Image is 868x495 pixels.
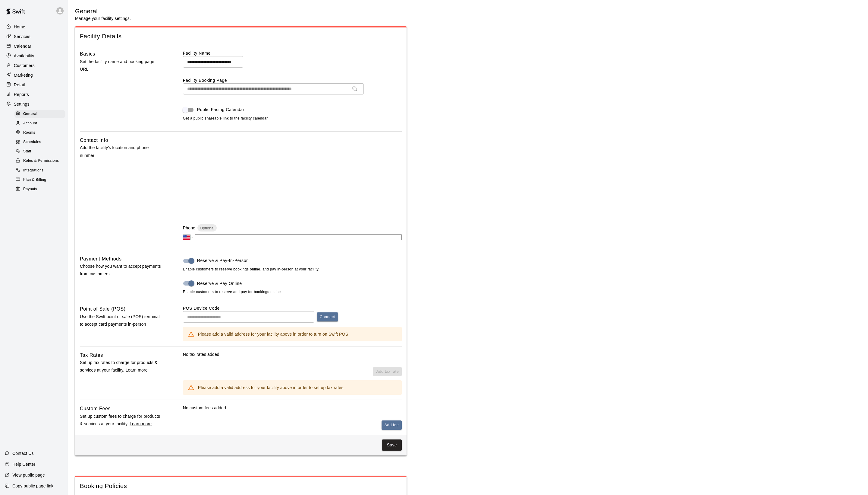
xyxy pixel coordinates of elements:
[183,405,402,411] p: No custom fees added
[182,135,403,216] iframe: Secure address input frame
[350,84,360,94] button: Copy URL
[14,175,68,184] a: Plan & Billing
[80,58,164,73] p: Set the facility name and booking page URL
[23,120,37,126] span: Account
[14,91,29,97] p: Reports
[14,138,68,147] a: Schedules
[80,255,122,263] h6: Payment Methods
[80,263,164,278] p: Choose how you want to accept payments from customers
[14,147,68,156] a: Staff
[197,107,244,113] span: Public Facing Calendar
[5,42,63,51] a: Calendar
[14,166,68,175] a: Integrations
[14,110,65,118] div: General
[80,351,103,359] h6: Tax Rates
[183,116,268,122] span: Get a public shareable link to the facility calendar
[14,166,65,175] div: Integrations
[80,482,402,490] span: Booking Policies
[183,267,402,273] span: Enable customers to reserve bookings online, and pay in-person at your facility.
[5,80,63,89] a: Retail
[80,305,126,313] h6: Point of Sale (POS)
[14,53,34,59] p: Availability
[5,100,63,109] a: Settings
[80,50,95,58] h6: Basics
[23,139,41,145] span: Schedules
[14,156,68,166] a: Roles & Permissions
[75,7,131,15] h5: General
[14,62,35,69] p: Customers
[80,359,164,374] p: Set up tax rates to charge for products & services at your facility.
[5,90,63,99] a: Reports
[382,439,402,451] button: Save
[197,257,249,264] span: Reserve & Pay-In-Person
[183,50,402,56] label: Facility Name
[14,119,68,128] a: Account
[14,176,65,184] div: Plan & Billing
[80,313,164,328] p: Use the Swift point of sale (POS) terminal to accept card payments in-person
[183,290,281,294] span: Enable customers to reserve and pay for bookings online
[5,22,63,31] a: Home
[382,420,402,430] button: Add fee
[80,405,111,413] h6: Custom Fees
[14,128,68,138] a: Rooms
[12,472,45,478] p: View public page
[198,329,348,340] div: Please add a valid address for your facility above in order to turn on Swift POS
[14,24,25,30] p: Home
[14,129,65,137] div: Rooms
[23,168,44,174] span: Integrations
[5,61,63,70] a: Customers
[126,368,148,372] a: Learn more
[130,421,152,426] a: Learn more
[183,306,220,311] label: POS Device Code
[12,483,53,489] p: Copy public page link
[14,119,65,128] div: Account
[80,144,164,159] p: Add the facility's location and phone number
[23,130,35,136] span: Rooms
[23,158,59,164] span: Roles & Permissions
[23,177,46,183] span: Plan & Billing
[75,15,131,21] p: Manage your facility settings.
[14,109,68,119] a: General
[23,111,38,117] span: General
[80,136,108,144] h6: Contact Info
[183,351,402,357] p: No tax rates added
[14,43,31,49] p: Calendar
[14,147,65,156] div: Staff
[197,280,242,287] span: Reserve & Pay Online
[14,157,65,165] div: Roles & Permissions
[183,77,402,83] label: Facility Booking Page
[14,138,65,146] div: Schedules
[14,72,33,78] p: Marketing
[5,51,63,60] a: Availability
[197,226,217,230] span: Optional
[12,450,34,456] p: Contact Us
[14,185,65,193] div: Payouts
[12,461,35,467] p: Help Center
[14,82,25,88] p: Retail
[183,225,195,231] p: Phone
[317,312,338,322] button: Connect
[14,101,30,107] p: Settings
[80,32,402,40] span: Facility Details
[80,413,164,428] p: Set up custom fees to charge for products & services at your facility.
[23,148,31,155] span: Staff
[5,32,63,41] a: Services
[23,186,37,192] span: Payouts
[5,71,63,80] a: Marketing
[198,382,345,393] div: Please add a valid address for your facility above in order to set up tax rates.
[14,34,30,40] p: Services
[14,184,68,194] a: Payouts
